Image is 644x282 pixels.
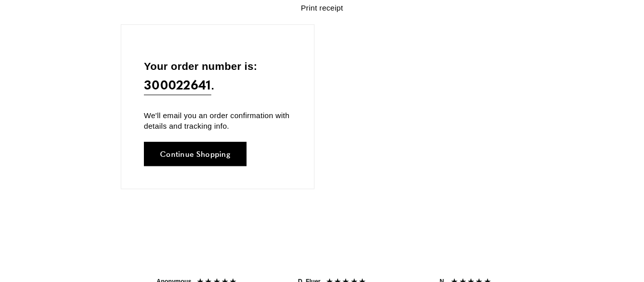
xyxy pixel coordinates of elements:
[144,75,211,93] strong: 300022641
[301,4,343,12] a: Print receipt
[144,110,291,131] p: We'll email you an order confirmation with details and tracking info.
[160,150,230,157] span: Continue Shopping
[144,58,291,96] p: Your order number is: .
[144,142,247,166] a: Continue Shopping
[144,74,211,95] a: 300022641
